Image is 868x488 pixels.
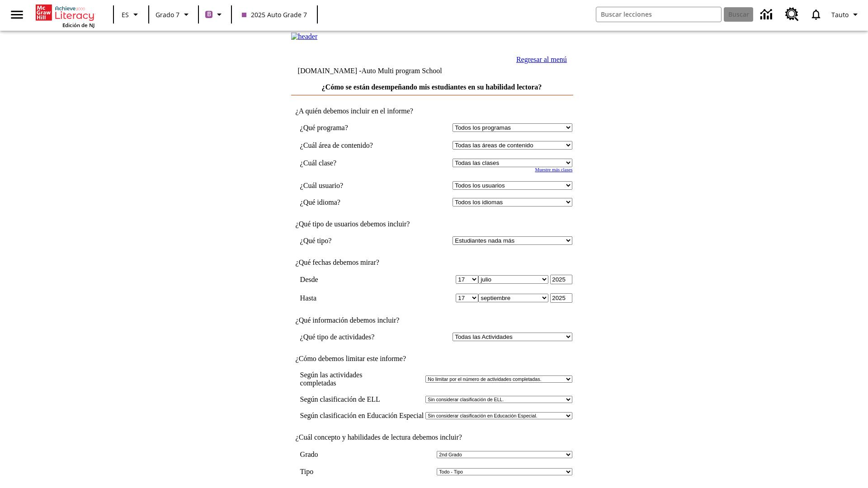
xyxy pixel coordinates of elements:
td: ¿Qué información debemos incluir? [291,316,573,324]
td: ¿Qué idioma? [300,198,402,206]
button: Abrir el menú lateral [4,1,30,28]
td: ¿Qué fechas debemos mirar? [291,258,573,267]
td: Tipo [300,468,325,476]
td: [DOMAIN_NAME] - [298,67,463,75]
td: Hasta [300,293,402,303]
span: 2025 Auto Grade 7 [242,10,307,19]
td: Según clasificación de ELL [300,395,424,404]
td: Según clasificación en Educación Especial [300,412,424,420]
nobr: ¿Cuál área de contenido? [300,141,373,149]
td: Desde [300,275,402,284]
a: ¿Cómo se están desempeñando mis estudiantes en su habilidad lectora? [322,83,542,91]
a: Muestre más clases [535,167,572,172]
td: ¿Qué programa? [300,123,402,132]
td: Grado [300,450,332,459]
td: ¿A quién debemos incluir en el informe? [291,107,573,115]
button: Boost El color de la clase es morado/púrpura. Cambiar el color de la clase. [202,6,228,23]
button: Perfil/Configuración [828,6,864,23]
span: Tauto [831,10,849,19]
td: ¿Qué tipo de usuarios debemos incluir? [291,220,573,228]
a: Centro de recursos, Se abrirá en una pestaña nueva. [780,2,804,27]
span: B [207,9,211,20]
span: ES [122,10,129,19]
span: Edición de NJ [62,22,94,28]
input: Buscar campo [596,7,721,22]
td: ¿Cuál clase? [300,159,402,167]
div: Portada [36,3,94,28]
button: Grado: Grado 7, Elige un grado [152,6,195,23]
td: ¿Qué tipo? [300,236,402,245]
a: Centro de información [755,2,780,27]
button: Lenguaje: ES, Selecciona un idioma [117,6,146,23]
td: ¿Cuál usuario? [300,181,402,190]
td: ¿Cómo debemos limitar este informe? [291,355,573,363]
td: Según las actividades completadas [300,371,424,387]
a: Notificaciones [804,3,828,26]
span: Grado 7 [156,10,179,19]
a: Regresar al menú [516,56,567,63]
img: header [291,33,318,41]
td: ¿Qué tipo de actividades? [300,333,402,341]
nobr: Auto Multi program School [361,67,442,75]
td: ¿Cuál concepto y habilidades de lectura debemos incluir? [291,433,573,441]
